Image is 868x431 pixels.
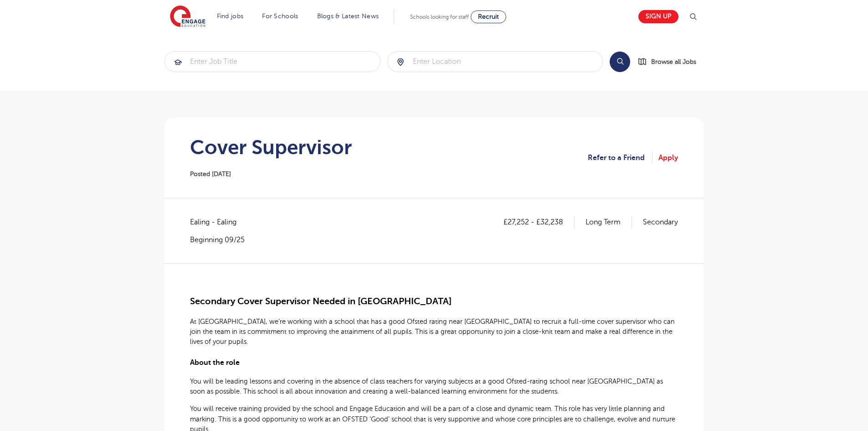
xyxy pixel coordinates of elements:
[170,5,205,28] img: Engage Education
[588,152,652,164] a: Refer to a Friend
[638,10,678,23] a: Sign up
[165,52,380,72] input: Submit
[262,13,298,20] a: For Schools
[387,51,603,72] div: Submit
[190,296,452,306] span: Secondary Cover Supervisor Needed in [GEOGRAPHIC_DATA]
[586,216,632,228] p: Long Term
[217,13,244,20] a: Find jobs
[651,57,696,67] span: Browse all Jobs
[471,10,506,23] a: Recruit
[637,57,704,67] a: Browse all Jobs
[503,216,575,228] p: £27,252 - £32,238
[164,51,380,72] div: Submit
[190,235,246,245] p: Beginning 09/25
[658,152,678,164] a: Apply
[190,136,352,159] h1: Cover Supervisor
[388,52,603,72] input: Submit
[643,216,678,228] p: Secondary
[610,52,630,72] button: Search
[190,378,663,395] span: You will be leading lessons and covering in the absence of class teachers for varying subjects at...
[317,13,379,20] a: Blogs & Latest News
[410,14,469,20] span: Schools looking for staff
[478,13,499,20] span: Recruit
[190,358,240,367] span: About the role
[190,171,231,177] span: Posted [DATE]
[190,216,246,228] span: Ealing - Ealing
[190,318,675,345] span: At [GEOGRAPHIC_DATA], we’re working with a school that has a good Ofsted rating near [GEOGRAPHIC_...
